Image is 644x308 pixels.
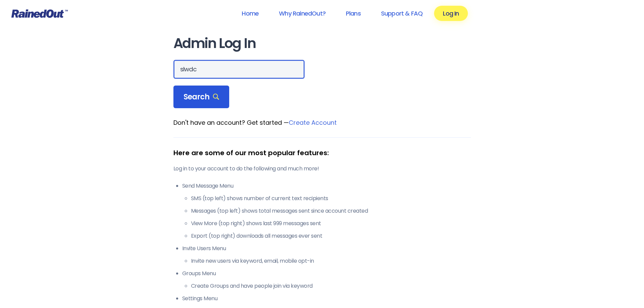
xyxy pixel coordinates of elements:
li: Create Groups and have people join via keyword [191,282,471,290]
span: Search [184,92,219,102]
input: Search Orgs… [173,60,305,79]
a: Support & FAQ [372,6,431,21]
a: Home [233,6,267,21]
div: Search [173,86,230,109]
li: Export (top right) downloads all messages ever sent [191,232,471,240]
li: Invite Users Menu [182,244,471,265]
a: Create Account [289,118,337,127]
li: Messages (top left) shows total messages sent since account created [191,207,471,215]
h1: Admin Log In [173,36,471,51]
li: View More (top right) shows last 999 messages sent [191,219,471,228]
li: Groups Menu [182,269,471,290]
a: Why RainedOut? [270,6,334,21]
a: Log In [434,6,468,21]
p: Log in to your account to do the following and much more! [173,165,471,173]
li: Send Message Menu [182,182,471,240]
li: SMS (top left) shows number of current text recipients [191,194,471,203]
li: Invite new users via keyword, email, mobile opt-in [191,257,471,265]
a: Plans [337,6,369,21]
div: Here are some of our most popular features: [173,148,471,158]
